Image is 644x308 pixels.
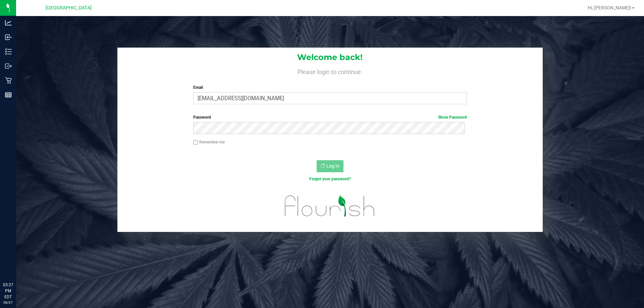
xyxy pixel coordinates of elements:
[193,140,198,145] input: Remember me
[193,84,467,90] label: Email
[5,48,12,55] inline-svg: Inventory
[5,91,12,98] inline-svg: Reports
[317,160,343,172] button: Log In
[117,53,543,62] h1: Welcome back!
[5,77,12,84] inline-svg: Retail
[277,189,383,223] img: flourish_logo.svg
[326,163,339,169] span: Log In
[309,177,351,181] a: Forgot your password?
[5,34,12,41] inline-svg: Inbound
[193,115,211,120] span: Password
[5,63,12,69] inline-svg: Outbound
[438,115,467,120] a: Show Password
[117,67,543,75] h4: Please login to continue.
[3,300,13,305] p: 08/27
[588,5,631,10] span: Hi, [PERSON_NAME]!
[193,139,225,145] label: Remember me
[46,5,92,11] span: [GEOGRAPHIC_DATA]
[5,19,12,26] inline-svg: Analytics
[3,282,13,300] p: 03:27 PM EDT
